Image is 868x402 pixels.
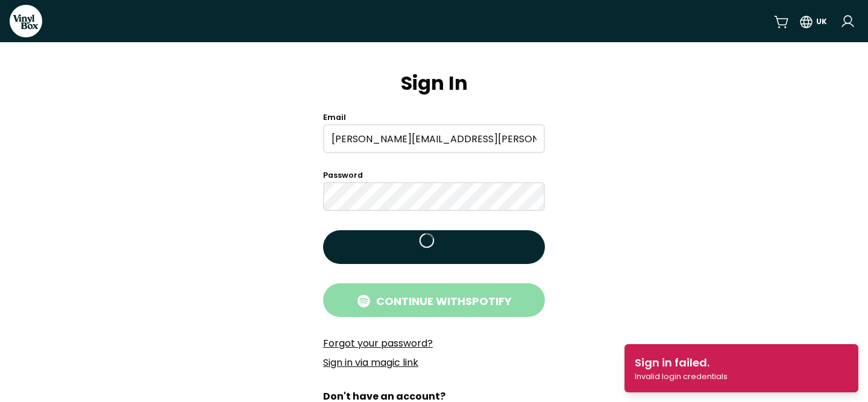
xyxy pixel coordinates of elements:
[799,10,827,32] button: UK
[323,336,433,350] a: Forgot your password?
[323,112,346,122] label: Email
[816,16,827,27] div: UK
[323,71,545,95] h4: Sign In
[635,371,728,382] div: Invalid login credentials
[635,354,728,371] div: Sign in failed.
[323,356,418,369] a: Sign in via magic link
[323,124,545,153] input: name@example.com
[323,170,363,180] label: Password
